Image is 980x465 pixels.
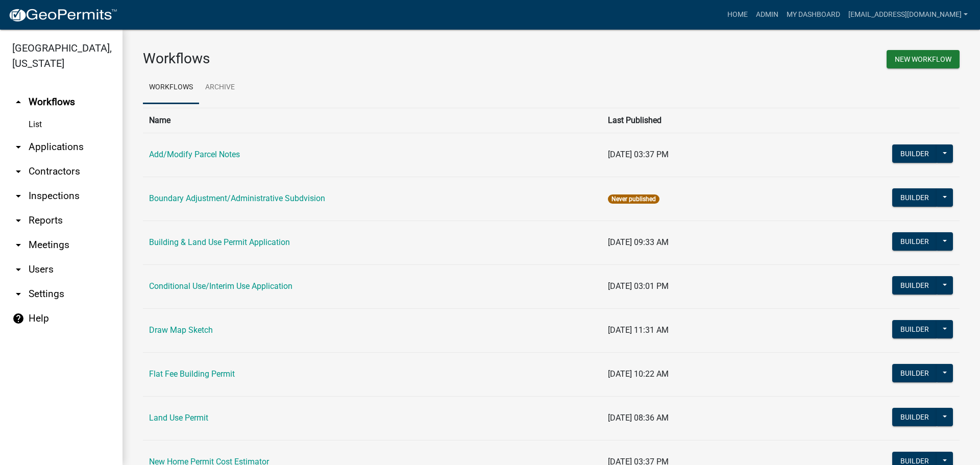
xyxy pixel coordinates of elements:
[887,50,960,68] button: New Workflow
[149,369,235,379] a: Flat Fee Building Permit
[602,108,779,133] th: Last Published
[199,71,241,104] a: Archive
[844,5,972,25] a: [EMAIL_ADDRESS][DOMAIN_NAME]
[608,194,659,204] span: Never published
[149,281,292,291] a: Conditional Use/Interim Use Application
[608,150,669,159] span: [DATE] 03:37 PM
[892,188,937,207] button: Builder
[143,71,199,104] a: Workflows
[12,141,24,153] i: arrow_drop_down
[752,5,782,25] a: Admin
[149,325,213,335] a: Draw Map Sketch
[782,5,844,25] a: My Dashboard
[143,50,544,67] h3: Workflows
[12,96,24,108] i: arrow_drop_up
[608,413,669,423] span: [DATE] 08:36 AM
[892,320,937,338] button: Builder
[12,165,24,178] i: arrow_drop_down
[12,214,24,227] i: arrow_drop_down
[149,237,290,247] a: Building & Land Use Permit Application
[12,239,24,251] i: arrow_drop_down
[149,413,208,423] a: Land Use Permit
[892,232,937,251] button: Builder
[892,144,937,163] button: Builder
[892,276,937,295] button: Builder
[608,237,669,247] span: [DATE] 09:33 AM
[608,369,669,379] span: [DATE] 10:22 AM
[12,190,24,202] i: arrow_drop_down
[149,150,240,159] a: Add/Modify Parcel Notes
[892,364,937,382] button: Builder
[608,281,669,291] span: [DATE] 03:01 PM
[149,193,325,203] a: Boundary Adjustment/Administrative Subdvision
[12,263,24,276] i: arrow_drop_down
[143,108,602,133] th: Name
[723,5,752,25] a: Home
[608,325,669,335] span: [DATE] 11:31 AM
[12,288,24,300] i: arrow_drop_down
[12,312,24,325] i: help
[892,408,937,426] button: Builder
